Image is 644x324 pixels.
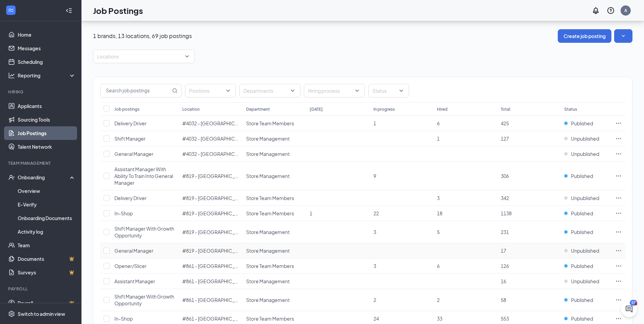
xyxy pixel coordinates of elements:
[18,310,65,317] div: Switch to admin view
[437,263,440,269] span: 6
[373,297,376,303] span: 2
[571,278,599,285] span: Unpublished
[18,225,76,238] a: Activity log
[182,106,200,112] div: Location
[246,263,294,269] span: Store Team Members
[182,229,247,235] span: #819 - [GEOGRAPHIC_DATA]
[182,120,250,126] span: #4032 - [GEOGRAPHIC_DATA]
[243,289,307,311] td: Store Management
[179,162,243,191] td: #819 - Memphis
[179,221,243,243] td: #819 - Memphis
[571,135,599,142] span: Unpublished
[114,226,174,238] span: Shift Manager With Growth Opportunity
[501,173,509,179] span: 306
[18,174,70,181] div: Onboarding
[8,89,74,95] div: Hiring
[615,173,622,179] svg: Ellipses
[8,310,15,317] svg: Settings
[246,316,294,322] span: Store Team Members
[7,7,14,14] svg: WorkstreamLogo
[179,116,243,131] td: #4032 - Memphis
[615,120,622,127] svg: Ellipses
[615,135,622,142] svg: Ellipses
[246,151,290,157] span: Store Management
[179,131,243,146] td: #4032 - Memphis
[18,198,76,211] a: E-Verify
[18,266,76,279] a: SurveysCrown
[615,210,622,217] svg: Ellipses
[243,206,307,221] td: Store Team Members
[497,102,561,116] th: Total
[246,173,290,179] span: Store Management
[373,229,376,235] span: 3
[114,248,153,254] span: General Manager
[114,120,147,126] span: Delivery Driver
[18,238,76,252] a: Team
[630,300,637,306] div: 57
[18,55,76,69] a: Scheduling
[93,32,192,40] p: 1 brands, 13 locations, 69 job postings
[310,210,312,216] span: 1
[501,136,509,142] span: 127
[114,263,147,269] span: Opener/Slicer
[246,278,290,284] span: Store Management
[501,120,509,126] span: 425
[571,150,599,157] span: Unpublished
[246,210,294,216] span: Store Team Members
[501,263,509,269] span: 126
[615,278,622,285] svg: Ellipses
[501,316,509,322] span: 553
[501,297,506,303] span: 58
[8,286,74,292] div: Payroll
[437,316,442,322] span: 33
[8,72,15,79] svg: Analysis
[18,99,76,113] a: Applicants
[179,146,243,162] td: #4032 - Memphis
[66,7,72,14] svg: Collapse
[437,229,440,235] span: 5
[246,297,290,303] span: Store Management
[501,229,509,235] span: 231
[243,146,307,162] td: Store Management
[437,297,440,303] span: 2
[373,210,379,216] span: 22
[246,229,290,235] span: Store Management
[18,72,76,79] div: Reporting
[243,191,307,206] td: Store Team Members
[182,248,247,254] span: #819 - [GEOGRAPHIC_DATA]
[18,211,76,225] a: Onboarding Documents
[615,263,622,269] svg: Ellipses
[182,136,250,142] span: #4032 - [GEOGRAPHIC_DATA]
[373,263,376,269] span: 3
[114,210,133,216] span: In-Shop
[114,151,153,157] span: General Manager
[182,210,247,216] span: #819 - [GEOGRAPHIC_DATA]
[18,113,76,126] a: Sourcing Tools
[179,258,243,274] td: #861 - Elk River
[615,296,622,303] svg: Ellipses
[243,116,307,131] td: Store Team Members
[614,29,632,43] button: SmallChevronDown
[615,247,622,254] svg: Ellipses
[246,120,294,126] span: Store Team Members
[571,247,599,254] span: Unpublished
[615,315,622,322] svg: Ellipses
[246,106,270,112] div: Department
[172,88,178,93] svg: MagnifyingGlass
[501,210,512,216] span: 1138
[571,229,593,235] span: Published
[182,297,247,303] span: #861 - [GEOGRAPHIC_DATA]
[620,33,627,39] svg: SmallChevronDown
[114,293,174,306] span: Shift Manager With Growth Opportunity
[18,252,76,266] a: DocumentsCrown
[179,243,243,258] td: #819 - Memphis
[373,120,376,126] span: 1
[434,102,497,116] th: Hired
[437,136,440,142] span: 1
[571,315,593,322] span: Published
[182,263,247,269] span: #861 - [GEOGRAPHIC_DATA]
[501,278,506,284] span: 16
[182,316,247,322] span: #861 - [GEOGRAPHIC_DATA]
[179,289,243,311] td: #861 - Elk River
[179,274,243,289] td: #861 - Elk River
